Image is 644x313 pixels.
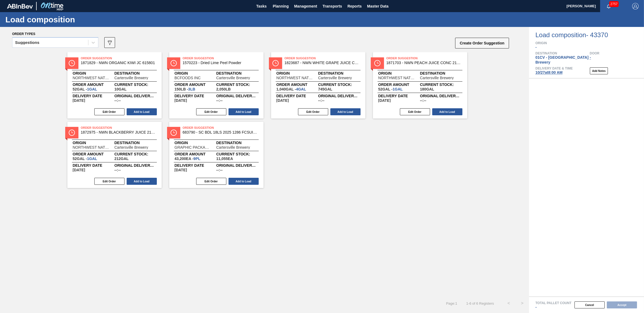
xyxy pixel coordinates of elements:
[216,72,258,75] span: Destination
[115,145,148,149] span: Cartersville Brewery
[216,83,258,86] span: Current Stock:
[115,164,156,167] span: Original delivery time
[216,99,223,102] span: --:--
[420,76,454,80] span: Cartersville Brewery
[276,87,306,91] span: 1,040GAL-4GAL
[73,94,115,98] span: Delivery Date
[255,3,267,9] span: Tasks
[285,55,360,61] span: Order Suggestion
[94,178,124,185] button: Edit Order
[175,152,216,156] span: Order amount
[81,61,156,65] span: 1871829 - NWN ORGANIC KIWI JC 615801
[73,157,97,161] span: 52GAL-1GAL
[175,141,216,144] span: Origin
[216,157,233,161] span: ,11,055,EA,
[115,76,148,80] span: Cartersville Brewery
[378,76,415,80] span: NORTHWEST NATURALS
[420,87,434,91] span: ,180,GAL,
[175,99,187,102] span: 10/27/2025
[271,52,365,119] span: statusOrder Suggestion1823687 - NWN WHITE GRAPE JUICE CONC 212401OriginNORTHWEST NATURALSDestinat...
[216,94,258,98] span: Original delivery time
[374,60,380,66] img: status
[12,32,35,36] span: Order types
[81,55,156,61] span: Order Suggestion
[632,3,639,9] img: Logout
[183,55,258,61] span: Order Suggestion
[318,72,360,75] span: Destination
[183,61,258,65] span: 1570223 - Dried Lime Peel Powder
[296,87,306,91] span: 4,GAL
[188,87,195,91] span: 3,LB
[276,94,318,98] span: Delivery Date
[169,52,264,119] span: statusOrder Suggestion1570223 - Dried Lime Peel PowderOriginBCFOODS INCDestinationCartersville Br...
[127,178,157,185] button: Add to Load
[272,60,279,66] img: status
[171,60,177,66] img: status
[183,130,258,134] span: 683790 - SC BDL 18LS 2025 1286 FCSUITCS 12OZ 1286
[115,152,156,156] span: Current Stock:
[378,83,420,86] span: Order amount
[87,156,97,161] span: 1,GAL
[367,3,388,9] span: Master Data
[420,72,462,75] span: Destination
[216,141,258,144] span: Destination
[183,125,258,130] span: Order Suggestion
[420,83,462,86] span: Current Stock:
[420,94,462,98] span: Original delivery time
[73,99,85,102] span: 10/27/2025
[81,125,156,130] span: Order Suggestion
[294,3,317,9] span: Management
[276,99,289,102] span: 10/27/2025
[81,130,156,134] span: 1872975 - NWN BLACKBERRY JUICE 210501
[318,76,352,80] span: Cartersville Brewery
[115,141,156,144] span: Destination
[378,99,391,102] span: 10/27/2025
[535,41,644,45] span: Origin
[228,178,259,185] button: Add to Load
[276,72,318,75] span: Origin
[115,94,156,98] span: Original delivery time
[400,108,430,115] button: Edit Order
[67,52,162,119] span: statusOrder Suggestion1871829 - NWN ORGANIC KIWI JC 615801OriginNORTHWEST NATURALSDestinationCart...
[115,83,156,86] span: Current Stock:
[87,87,97,91] span: 1,GAL
[193,156,200,161] span: 9,PL
[73,168,85,172] span: 10/27/2025
[273,3,289,9] span: Planning
[515,297,529,310] button: >
[386,55,462,61] span: Order Suggestion
[216,152,258,156] span: Current Stock:
[216,76,250,80] span: Cartersville Brewery
[386,61,462,65] span: 1871703 - NWN PEACH JUICE CONC 213601
[590,55,591,60] span: -
[323,3,342,9] span: Transports
[373,52,467,119] span: statusOrder Suggestion1871703 - NWN PEACH JUICE CONC 213601OriginNORTHWEST NATURALSDestinationCar...
[175,157,200,161] span: 43,200EA-9PL
[298,108,328,115] button: Edit Order
[115,168,121,172] span: --:--
[73,87,97,91] span: 52GAL-1GAL
[73,145,109,149] span: NORTHWEST NATURALS
[175,164,216,167] span: Delivery Date
[535,67,573,70] span: Delivery Date & Time
[73,72,115,75] span: Origin
[67,122,162,188] span: statusOrder Suggestion1872975 - NWN BLACKBERRY JUICE 210501OriginNORTHWEST NATURALSDestinationCar...
[73,83,115,86] span: Order amount
[535,70,563,75] span: 10/27 at 8:00 AM
[69,130,75,136] img: status
[175,168,187,172] span: 10/27/2025
[432,108,462,115] button: Add to Load
[115,99,121,102] span: --:--
[228,108,259,115] button: Add to Load
[169,122,264,188] span: statusOrder Suggestion683790 - SC BDL 18LS 2025 1286 FCSUITCS 12OZ 1286OriginGRAPHIC PACKAGING IN...
[318,83,360,86] span: Current Stock:
[69,60,75,66] img: status
[330,108,361,115] button: Add to Load
[15,41,39,44] div: Suggestions
[216,87,231,91] span: ,2,050,LB,
[175,94,216,98] span: Delivery Date
[196,108,226,115] button: Edit Order
[609,1,619,7] span: 2757
[378,94,420,98] span: Delivery Date
[535,32,644,38] span: Load composition - 43370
